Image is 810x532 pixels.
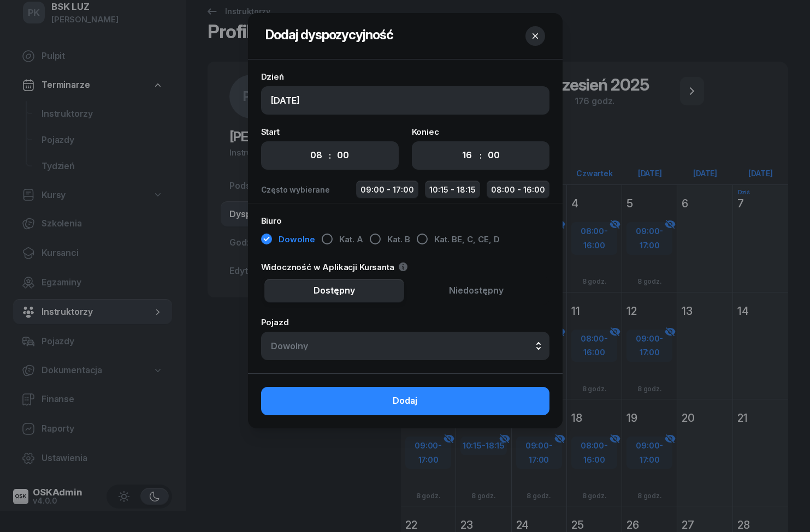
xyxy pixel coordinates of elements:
[261,230,315,250] button: Dowolne
[480,149,482,162] div: :
[279,232,315,247] span: Dowolne
[417,230,500,250] button: Kat. BE, C, CE, D
[264,279,404,303] button: Dostępny
[393,394,417,408] span: Dodaj
[356,181,418,199] button: 09:00 - 17:00
[271,342,308,350] div: Dowolny
[329,149,331,162] div: :
[425,181,480,199] button: 10:15 - 18:15
[261,387,549,415] button: Dodaj
[387,232,410,247] span: Kat. B
[370,230,410,250] button: Kat. B
[314,284,355,298] span: Dostępny
[261,263,549,271] label: Widoczność w Aplikacji Kursanta
[322,230,363,250] button: Kat. A
[265,27,393,43] span: Dodaj dyspozycyjność
[434,232,500,247] span: Kat. BE, C, CE, D
[339,232,363,247] span: Kat. A
[487,181,549,199] button: 08:00 - 16:00
[261,332,549,360] button: Dowolny
[449,284,504,298] span: Niedostępny
[406,279,546,303] button: Niedostępny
